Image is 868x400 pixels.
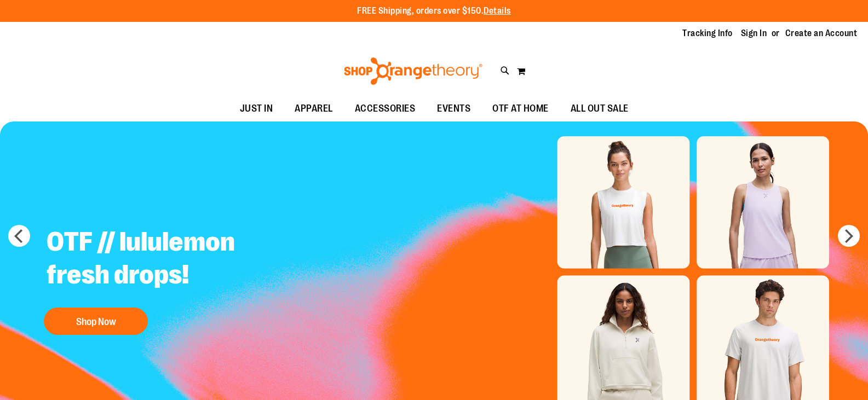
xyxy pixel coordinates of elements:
[240,96,273,121] span: JUST IN
[344,96,427,121] a: ACCESSORIES
[492,96,549,121] span: OTF AT HOME
[785,27,858,39] a: Create an Account
[342,57,484,85] img: Shop Orangetheory
[484,6,511,16] a: Details
[741,27,767,39] a: Sign In
[44,308,148,335] button: Shop Now
[38,217,311,302] h2: OTF // lululemon fresh drops!
[355,96,416,121] span: ACCESSORIES
[426,96,481,121] a: EVENTS
[357,5,511,18] p: FREE Shipping, orders over $150.
[682,27,733,39] a: Tracking Info
[229,96,284,121] a: JUST IN
[481,96,560,121] a: OTF AT HOME
[571,96,629,121] span: ALL OUT SALE
[560,96,640,121] a: ALL OUT SALE
[8,225,30,247] button: prev
[437,96,470,121] span: EVENTS
[295,96,333,121] span: APPAREL
[38,217,311,340] a: OTF // lululemon fresh drops! Shop Now
[284,96,344,121] a: APPAREL
[838,225,860,247] button: next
